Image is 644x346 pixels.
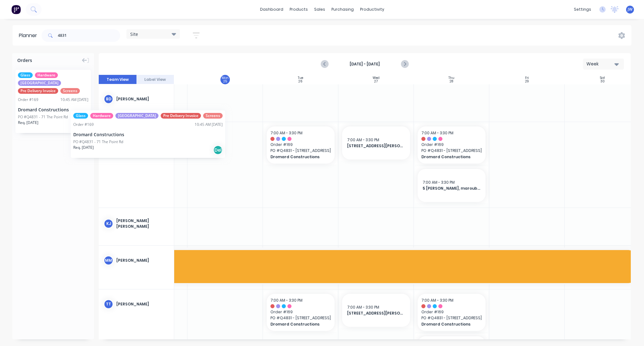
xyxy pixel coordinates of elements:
[19,32,40,39] div: Planner
[374,80,378,83] div: 27
[525,80,529,83] div: 29
[223,80,227,83] div: 25
[35,72,58,78] span: Hardware
[357,5,387,14] div: productivity
[222,76,229,80] div: Mon
[18,97,38,103] div: Order # 169
[58,29,120,42] input: Search for orders...
[116,258,169,263] div: [PERSON_NAME]
[18,106,88,113] div: Dromard Constructions
[328,5,357,14] div: purchasing
[104,256,113,265] div: MM
[17,57,32,64] span: Orders
[298,80,303,83] div: 26
[99,75,136,84] button: Team View
[571,5,594,14] div: settings
[18,72,33,78] span: Glass
[628,7,632,12] span: JW
[600,76,605,80] div: Sat
[104,219,113,228] div: KJ
[104,94,113,104] div: BD
[18,114,68,120] div: PO #Q4831 - 71 The Point Rd
[60,88,80,94] span: Screens
[11,5,21,14] img: Factory
[311,5,328,14] div: sales
[130,31,138,37] span: Site
[116,301,169,307] div: [PERSON_NAME]
[116,218,169,229] div: [PERSON_NAME] [PERSON_NAME]
[18,88,58,94] span: Pre Delivery Invoice
[18,120,38,126] span: Req. [DATE]
[333,61,396,67] strong: [DATE] - [DATE]
[298,76,303,80] div: Tue
[257,5,286,14] a: dashboard
[104,299,113,309] div: TT
[448,76,454,80] div: Thu
[286,5,311,14] div: products
[586,61,615,67] div: Week
[583,59,624,70] button: Week
[18,80,61,86] span: [GEOGRAPHIC_DATA]
[136,75,174,84] button: Label View
[373,76,380,80] div: Wed
[600,80,605,83] div: 30
[525,76,529,80] div: Fri
[450,80,453,83] div: 28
